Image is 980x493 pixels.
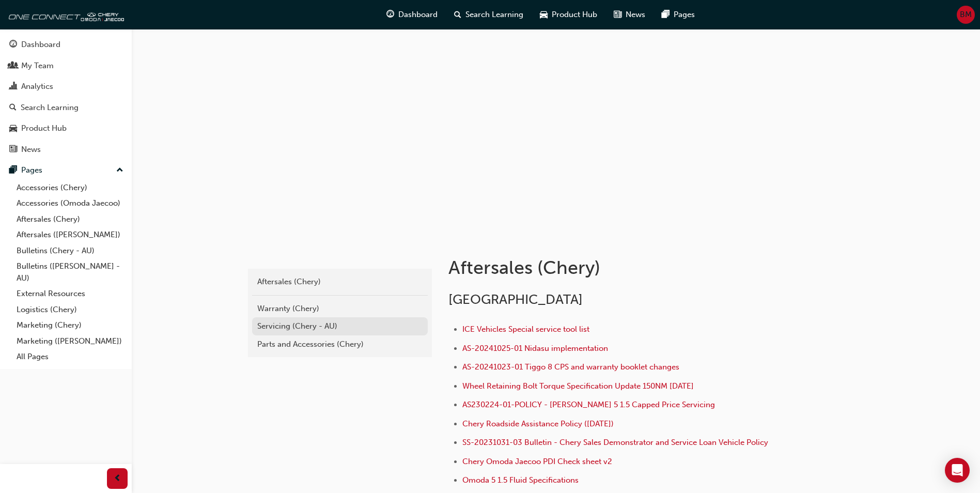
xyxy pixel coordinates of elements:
[462,325,589,334] a: ICE Vehicles Special service tool list
[12,258,128,286] a: Bulletins ([PERSON_NAME] - AU)
[465,9,523,21] span: Search Learning
[116,164,123,177] span: up-icon
[12,195,128,211] a: Accessories (Omoda Jaecoo)
[674,9,695,21] span: Pages
[21,39,60,51] div: Dashboard
[12,349,128,365] a: All Pages
[12,180,128,196] a: Accessories (Chery)
[4,119,128,138] a: Product Hub
[252,300,428,318] a: Warranty (Chery)
[12,211,128,227] a: Aftersales (Chery)
[12,317,128,333] a: Marketing (Chery)
[21,122,67,134] div: Product Hub
[540,8,548,21] span: car-icon
[446,4,532,25] a: search-iconSearch Learning
[252,273,428,291] a: Aftersales (Chery)
[4,35,128,54] a: Dashboard
[448,291,583,307] span: [GEOGRAPHIC_DATA]
[4,161,128,180] button: Pages
[257,338,423,350] div: Parts and Accessories (Chery)
[945,458,970,483] div: Open Intercom Messenger
[21,81,53,93] div: Analytics
[960,9,972,21] span: BM
[957,6,975,24] button: BM
[462,475,579,485] a: Omoda 5 1.5 Fluid Specifications
[4,77,128,96] a: Analytics
[614,8,621,21] span: news-icon
[4,33,128,161] button: DashboardMy TeamAnalyticsSearch LearningProduct HubNews
[12,286,128,302] a: External Resources
[252,335,428,353] a: Parts and Accessories (Chery)
[462,344,608,353] a: AS-20241025-01 Nidasu implementation
[9,82,17,91] span: chart-icon
[386,8,394,21] span: guage-icon
[5,4,124,25] img: oneconnect
[532,4,605,25] a: car-iconProduct Hub
[462,381,694,391] a: Wheel Retaining Bolt Torque Specification Update 150NM [DATE]
[9,103,17,113] span: search-icon
[21,144,41,156] div: News
[462,438,768,447] a: SS-20231031-03 Bulletin - Chery Sales Demonstrator and Service Loan Vehicle Policy
[626,9,645,21] span: News
[21,60,54,72] div: My Team
[462,362,679,372] a: AS-20241023-01 Tiggo 8 CPS and warranty booklet changes
[9,166,17,175] span: pages-icon
[9,61,17,71] span: people-icon
[9,145,17,155] span: news-icon
[448,256,787,279] h1: Aftersales (Chery)
[21,164,42,176] div: Pages
[252,317,428,335] a: Servicing (Chery - AU)
[114,472,121,485] span: prev-icon
[662,8,670,21] span: pages-icon
[398,9,438,21] span: Dashboard
[4,56,128,75] a: My Team
[654,4,703,25] a: pages-iconPages
[12,302,128,318] a: Logistics (Chery)
[378,4,446,25] a: guage-iconDashboard
[12,227,128,243] a: Aftersales ([PERSON_NAME])
[462,400,715,409] a: AS230224-01-POLICY - [PERSON_NAME] 5 1.5 Capped Price Servicing
[4,98,128,117] a: Search Learning
[12,243,128,259] a: Bulletins (Chery - AU)
[552,9,597,21] span: Product Hub
[12,333,128,349] a: Marketing ([PERSON_NAME])
[462,419,614,428] a: Chery Roadside Assistance Policy ([DATE])
[454,8,461,21] span: search-icon
[257,320,423,332] div: Servicing (Chery - AU)
[257,303,423,315] div: Warranty (Chery)
[462,457,612,466] a: Chery Omoda Jaecoo PDI Check sheet v2
[605,4,654,25] a: news-iconNews
[4,140,128,159] a: News
[9,124,17,133] span: car-icon
[21,102,79,114] div: Search Learning
[9,40,17,50] span: guage-icon
[257,276,423,288] div: Aftersales (Chery)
